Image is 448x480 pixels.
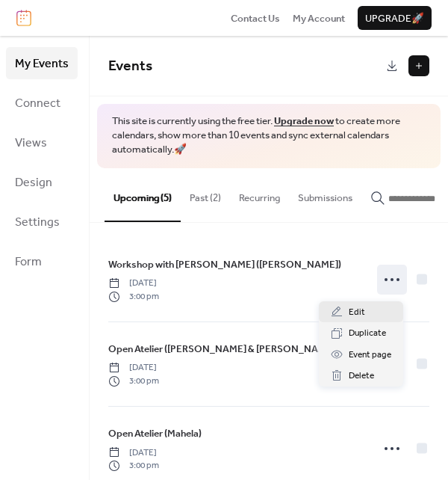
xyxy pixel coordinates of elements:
[15,211,60,234] span: Settings
[6,47,78,79] a: My Events
[231,10,280,25] a: Contact Us
[112,114,426,157] span: This site is currently using the free tier. to create more calendars, show more than 10 events an...
[365,11,424,26] span: Upgrade 🚀
[15,52,69,76] span: My Events
[289,168,361,221] button: Submissions
[15,171,52,194] span: Design
[108,459,159,473] span: 3:00 pm
[231,11,280,26] span: Contact Us
[105,168,181,222] button: Upcoming (5)
[15,250,42,274] span: Form
[108,375,159,388] span: 3:00 pm
[349,369,374,384] span: Delete
[349,305,365,320] span: Edit
[6,206,78,238] a: Settings
[181,168,230,221] button: Past (2)
[16,10,31,26] img: logo
[358,6,432,30] button: Upgrade🚀
[293,10,345,25] a: My Account
[349,348,391,363] span: Event page
[108,277,159,290] span: [DATE]
[349,326,386,341] span: Duplicate
[15,132,47,155] span: Views
[108,446,159,460] span: [DATE]
[6,126,78,159] a: Views
[6,166,78,198] a: Design
[274,111,334,131] a: Upgrade now
[293,11,345,26] span: My Account
[108,425,202,442] a: Open Atelier (Mahela)
[6,87,78,119] a: Connect
[15,92,60,115] span: Connect
[108,290,159,304] span: 3:00 pm
[108,361,159,375] span: [DATE]
[6,245,78,277] a: Form
[108,342,338,357] span: Open Atelier ([PERSON_NAME] & [PERSON_NAME])
[108,257,341,272] span: Workshop with [PERSON_NAME] ([PERSON_NAME])
[108,341,338,357] a: Open Atelier ([PERSON_NAME] & [PERSON_NAME])
[108,426,202,441] span: Open Atelier (Mahela)
[108,52,152,80] span: Events
[108,256,341,273] a: Workshop with [PERSON_NAME] ([PERSON_NAME])
[230,168,289,221] button: Recurring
